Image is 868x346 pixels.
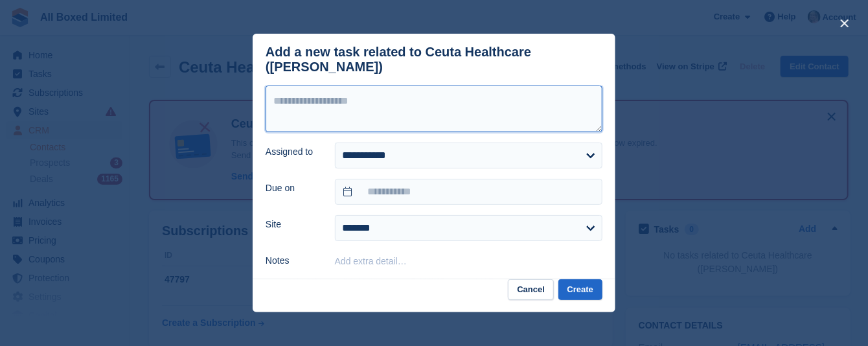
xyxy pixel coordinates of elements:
[335,256,407,266] button: Add extra detail…
[558,279,602,301] button: Create
[266,254,319,268] label: Notes
[508,279,554,301] button: Cancel
[266,218,319,231] label: Site
[834,13,855,34] button: close
[266,145,319,159] label: Assigned to
[266,181,319,195] label: Due on
[266,45,602,75] div: Add a new task related to Ceuta Healthcare ([PERSON_NAME])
